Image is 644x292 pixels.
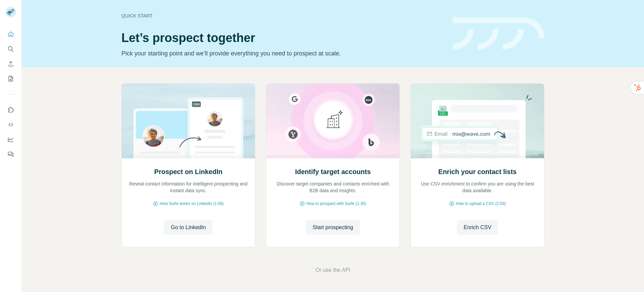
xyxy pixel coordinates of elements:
span: How to upload a CSV (2:59) [456,201,506,207]
h1: Let’s prospect together [121,31,445,45]
button: Search [5,43,16,55]
span: Enrich CSV [464,223,491,232]
button: Go to LinkedIn [164,220,212,235]
button: Feedback [5,148,16,160]
h2: Prospect on LinkedIn [154,167,222,176]
button: Dashboard [5,133,16,145]
button: Start prospecting [306,220,360,235]
button: Enrich CSV [5,58,16,70]
span: Start prospecting [313,223,353,232]
p: Discover target companies and contacts enriched with B2B data and insights. [273,180,393,194]
button: My lists [5,73,16,85]
div: Quick start [121,12,445,19]
button: Use Surfe API [5,119,16,131]
button: Use Surfe on LinkedIn [5,104,16,116]
span: How Surfe works on LinkedIn (1:58) [160,201,224,207]
p: Reveal contact information for intelligent prospecting and instant data sync. [128,180,248,194]
span: Go to LinkedIn [171,223,206,232]
img: Identify target accounts [266,84,400,158]
img: Prospect on LinkedIn [121,84,255,158]
button: Or use the API [315,266,350,274]
p: Pick your starting point and we’ll provide everything you need to prospect at scale. [121,49,445,58]
h2: Identify target accounts [295,167,371,176]
button: Enrich CSV [457,220,498,235]
img: Enrich your contact lists [411,84,544,158]
span: How to prospect with Surfe (1:30) [306,201,366,207]
p: Use CSV enrichment to confirm you are using the best data available. [418,180,537,194]
img: banner [453,17,544,50]
button: Quick start [5,28,16,40]
h2: Enrich your contact lists [438,167,517,176]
